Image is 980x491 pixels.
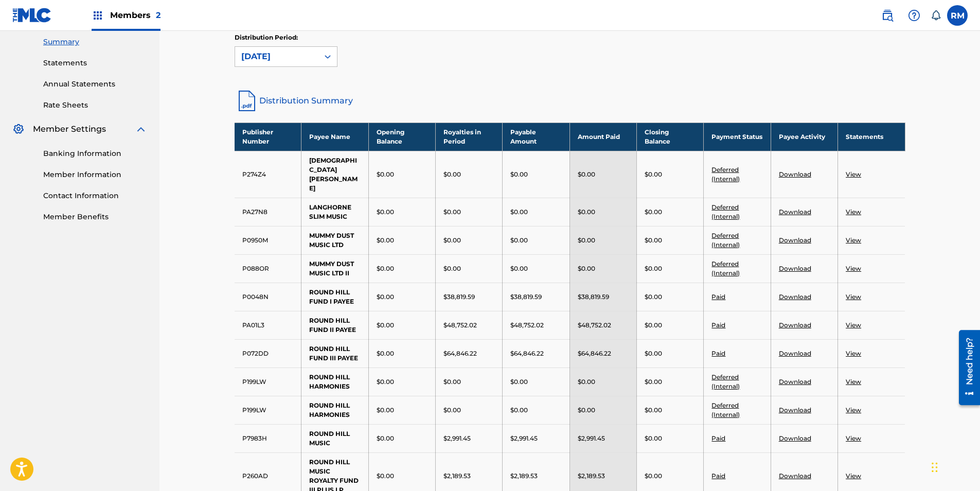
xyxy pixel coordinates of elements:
[645,170,662,179] p: $0.00
[704,122,771,151] th: Payment Status
[711,401,740,418] a: Deferred (Internal)
[881,9,894,22] img: search
[235,339,301,367] td: P072DD
[43,212,147,222] a: Member Benefits
[301,283,368,311] td: ROUND HILL FUND I PAYEE
[846,349,861,357] a: View
[301,311,368,339] td: ROUND HILL FUND II PAYEE
[235,424,301,452] td: P7983H
[711,293,725,301] a: Paid
[578,264,595,273] p: $0.00
[711,203,740,220] a: Deferred (Internal)
[301,339,368,367] td: ROUND HILL FUND III PAYEE
[377,434,394,443] p: $0.00
[33,123,106,135] span: Member Settings
[43,79,147,90] a: Annual Statements
[443,236,461,245] p: $0.00
[711,321,725,329] a: Paid
[645,377,662,387] p: $0.00
[443,292,475,302] p: $38,819.59
[578,321,611,330] p: $48,752.02
[301,254,368,283] td: MUMMY DUST MUSIC LTD II
[156,10,161,20] span: 2
[235,254,301,283] td: P088OR
[235,396,301,424] td: P199LW
[377,377,394,387] p: $0.00
[645,349,662,358] p: $0.00
[510,377,528,387] p: $0.00
[645,236,662,245] p: $0.00
[569,122,636,151] th: Amount Paid
[929,442,980,491] div: Chat Widget
[637,122,704,151] th: Closing Balance
[578,207,595,217] p: $0.00
[235,367,301,396] td: P199LW
[578,170,595,179] p: $0.00
[503,122,569,151] th: Payable Amount
[779,236,811,244] a: Download
[510,170,528,179] p: $0.00
[301,198,368,226] td: LANGHORNE SLIM MUSIC
[846,434,861,442] a: View
[578,471,605,481] p: $2,189.53
[711,232,740,249] a: Deferred (Internal)
[645,471,662,481] p: $0.00
[241,50,312,63] div: [DATE]
[838,122,905,151] th: Statements
[443,170,461,179] p: $0.00
[443,207,461,217] p: $0.00
[846,293,861,301] a: View
[12,8,52,23] img: MLC Logo
[711,472,725,480] a: Paid
[110,9,161,21] span: Members
[877,5,898,26] a: Public Search
[235,89,905,113] a: Distribution Summary
[12,123,25,135] img: Member Settings
[301,122,368,151] th: Payee Name
[43,190,147,201] a: Contact Information
[377,406,394,415] p: $0.00
[301,396,368,424] td: ROUND HILL HARMONIES
[443,471,471,481] p: $2,189.53
[301,226,368,254] td: MUMMY DUST MUSIC LTD
[779,208,811,216] a: Download
[779,321,811,329] a: Download
[377,292,394,302] p: $0.00
[92,9,104,22] img: Top Rightsholders
[301,424,368,452] td: ROUND HILL MUSIC
[846,378,861,385] a: View
[711,373,740,390] a: Deferred (Internal)
[711,434,725,442] a: Paid
[235,89,259,113] img: distribution-summary-pdf
[645,406,662,415] p: $0.00
[301,151,368,198] td: [DEMOGRAPHIC_DATA][PERSON_NAME]
[510,434,538,443] p: $2,991.45
[779,293,811,301] a: Download
[846,208,861,216] a: View
[377,170,394,179] p: $0.00
[779,265,811,272] a: Download
[235,33,337,42] p: Distribution Period:
[846,265,861,272] a: View
[645,434,662,443] p: $0.00
[846,321,861,329] a: View
[779,378,811,385] a: Download
[771,122,838,151] th: Payee Activity
[43,148,147,159] a: Banking Information
[510,236,528,245] p: $0.00
[43,37,147,47] a: Summary
[43,169,147,180] a: Member Information
[510,207,528,217] p: $0.00
[645,207,662,217] p: $0.00
[377,236,394,245] p: $0.00
[779,406,811,414] a: Download
[846,236,861,244] a: View
[443,377,461,387] p: $0.00
[932,452,938,483] div: Drag
[510,292,542,302] p: $38,819.59
[578,292,609,302] p: $38,819.59
[43,58,147,68] a: Statements
[779,349,811,357] a: Download
[510,406,528,415] p: $0.00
